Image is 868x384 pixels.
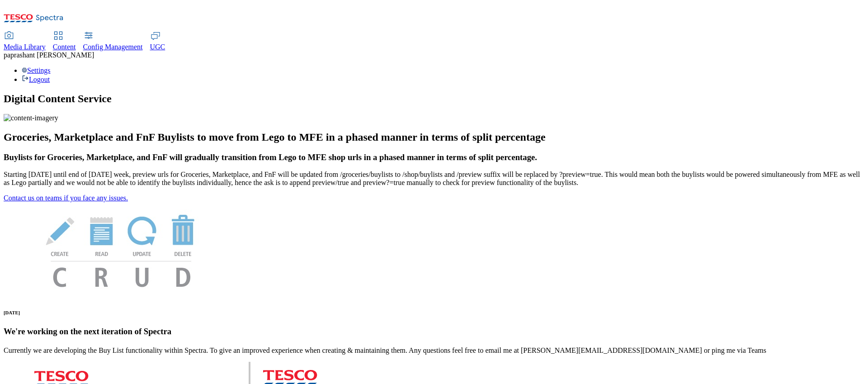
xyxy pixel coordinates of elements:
[83,32,143,51] a: Config Management
[53,43,76,51] span: Content
[4,93,864,105] h1: Digital Content Service
[10,51,94,59] span: prashant [PERSON_NAME]
[4,51,10,59] span: pa
[83,43,143,51] span: Config Management
[4,32,46,51] a: Media Library
[4,171,864,187] p: Starting [DATE] until end of [DATE] week, preview urls for Groceries, Marketplace, and FnF will b...
[4,43,46,51] span: Media Library
[4,202,239,297] img: News Image
[4,131,864,143] h2: Groceries, Marketplace and FnF Buylists to move from Lego to MFE in a phased manner in terms of s...
[4,152,864,162] h3: Buylists for Groceries, Marketplace, and FnF will gradually transition from Lego to MFE shop urls...
[22,66,51,74] a: Settings
[4,346,864,355] p: Currently we are developing the Buy List functionality within Spectra. To give an improved experi...
[4,114,58,122] img: content-imagery
[150,43,165,51] span: UGC
[4,194,128,202] a: Contact us on teams if you face any issues.
[22,76,50,83] a: Logout
[4,327,864,337] h3: We're working on the next iteration of Spectra
[4,310,864,315] h6: [DATE]
[150,32,165,51] a: UGC
[53,32,76,51] a: Content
